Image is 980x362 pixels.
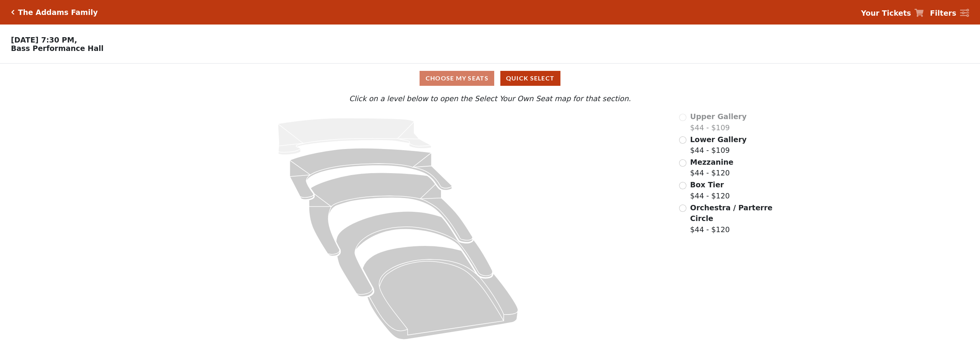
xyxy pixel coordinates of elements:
button: Quick Select [500,71,560,86]
label: $44 - $109 [690,134,747,156]
span: Box Tier [690,180,724,189]
p: Click on a level below to open the Select Your Own Seat map for that section. [128,93,852,104]
span: Mezzanine [690,158,733,166]
span: Upper Gallery [690,112,747,121]
strong: Your Tickets [861,9,911,17]
label: $44 - $109 [690,111,747,133]
label: $44 - $120 [690,179,730,201]
a: Click here to go back to filters [11,10,15,15]
a: Your Tickets [861,8,924,19]
label: $44 - $120 [690,202,774,235]
span: Orchestra / Parterre Circle [690,203,773,223]
h5: The Addams Family [18,8,98,17]
span: Lower Gallery [690,135,747,144]
a: Filters [930,8,969,19]
path: Lower Gallery - Seats Available: 245 [290,148,452,200]
label: $44 - $120 [690,157,733,179]
strong: Filters [930,9,956,17]
path: Upper Gallery - Seats Available: 0 [278,118,431,155]
path: Orchestra / Parterre Circle - Seats Available: 30 [363,246,518,339]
